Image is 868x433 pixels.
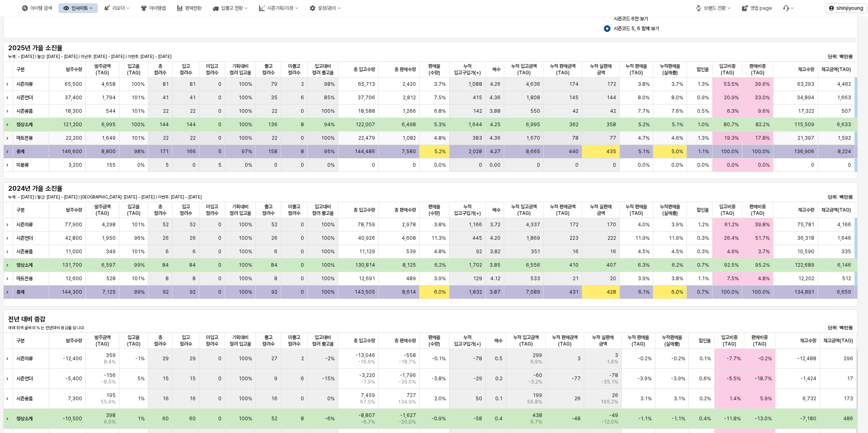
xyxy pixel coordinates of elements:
span: 22 [272,135,277,141]
span: 발주수량 [66,337,82,344]
span: 5.1% [638,148,650,155]
span: 35 [271,94,277,101]
div: Expand row [3,272,14,285]
span: 100% [239,94,252,101]
span: 누적 판매금액(TAG) [549,334,581,347]
span: 입고대비 컬러 출고율 [311,334,335,347]
span: 미입고 컬러수 [203,203,221,216]
div: 시즌기획/리뷰 [267,5,293,11]
span: 144 [159,121,169,128]
span: 121,200 [63,121,82,128]
span: 기획대비 컬러 입고율 [228,63,252,76]
strong: 시즌용품 [16,108,33,114]
span: 18,588 [358,108,375,114]
div: 설정/관리 [318,5,336,11]
strong: 마트전용 [16,135,33,141]
span: 재고수량 [798,207,814,213]
span: 7.5% [434,94,446,101]
span: 136 [268,121,277,128]
span: 입고대비 컬러 출고율 [311,203,335,216]
span: 100% [131,81,145,87]
span: 시즌코드 6만 보기 [614,16,648,22]
span: 79 [271,81,277,87]
span: 65,713 [358,81,375,87]
span: 발주금액(TAG) [89,63,116,76]
div: Expand row [3,409,14,429]
span: 6,995 [526,121,540,128]
span: 362 [569,121,579,128]
span: 1,808 [526,94,540,101]
span: 100% [321,108,335,114]
span: 4.27 [490,148,501,155]
span: 144 [607,94,616,101]
span: 2,420 [403,81,416,87]
strong: 시즌의류 [16,81,33,87]
span: 입고율(TAG) [123,334,145,347]
span: 1,088 [468,81,482,87]
div: 판매현황 [185,5,201,11]
span: 358 [606,121,616,128]
span: 누적 판매율(TAG) [625,334,652,347]
span: 22 [272,108,277,114]
span: 4.26 [490,81,501,87]
span: 4.25 [490,121,501,128]
span: 발주수량 [66,66,82,73]
span: 5.3% [434,121,446,128]
span: 입고율(TAG) [123,63,145,76]
span: 미출고 컬러수 [284,63,304,76]
span: 누적 입고구입가(+) [453,63,482,76]
span: 0 [218,108,221,114]
span: 4.7% [638,135,650,141]
div: 인사이트 [58,3,98,13]
div: Expand row [3,105,14,118]
span: 0% [137,162,145,168]
strong: 시즌언더 [16,95,33,100]
span: 100.0% [721,148,739,155]
span: 4,658 [101,81,116,87]
span: 출고 컬러수 [259,334,277,347]
span: 총 컬러수 [152,203,169,216]
span: 22,200 [66,135,82,141]
span: 415 [473,94,482,101]
span: 입고대비 컬러 출고율 [311,63,335,76]
span: 383 [472,135,482,141]
span: 63,293 [797,81,814,87]
span: 6.3% [727,108,739,114]
span: 5 [218,148,221,155]
span: 39.6% [755,81,770,87]
span: 입고비중(TAG) [718,334,741,347]
button: 영업 page [737,3,777,13]
span: 0 [218,94,221,101]
span: 6 [301,94,304,101]
span: 8,224 [838,148,851,155]
span: 101% [132,135,145,141]
span: 42 [573,108,579,114]
span: 0 [218,81,221,87]
span: 0% [327,162,335,168]
span: 78 [572,135,579,141]
span: 9.6% [758,108,770,114]
span: 5.2% [638,121,650,128]
span: 171 [160,148,169,155]
span: 136,906 [794,148,814,155]
span: 34,894 [797,94,814,101]
span: 4,636 [526,81,540,87]
span: 2,028 [469,148,482,155]
span: 19.3% [724,135,739,141]
span: 1.1% [698,148,709,155]
p: 단위: 백만원 [783,53,853,60]
span: 100% [321,135,335,141]
span: 미입고 컬러수 [203,334,221,347]
span: 발주수량 [66,207,82,213]
div: 입출고 현황 [208,3,253,13]
span: 재고금액(TAG) [823,337,853,344]
span: 166 [186,148,196,155]
div: Expand row [3,286,14,299]
button: 아이템맵 [136,3,170,13]
span: 94% [324,121,335,128]
span: 18,300 [65,108,82,114]
button: 브랜드 전환 [691,3,736,13]
span: 판매비중(TAG) [748,334,772,347]
span: 누적 입고금액(TAG) [508,203,540,216]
